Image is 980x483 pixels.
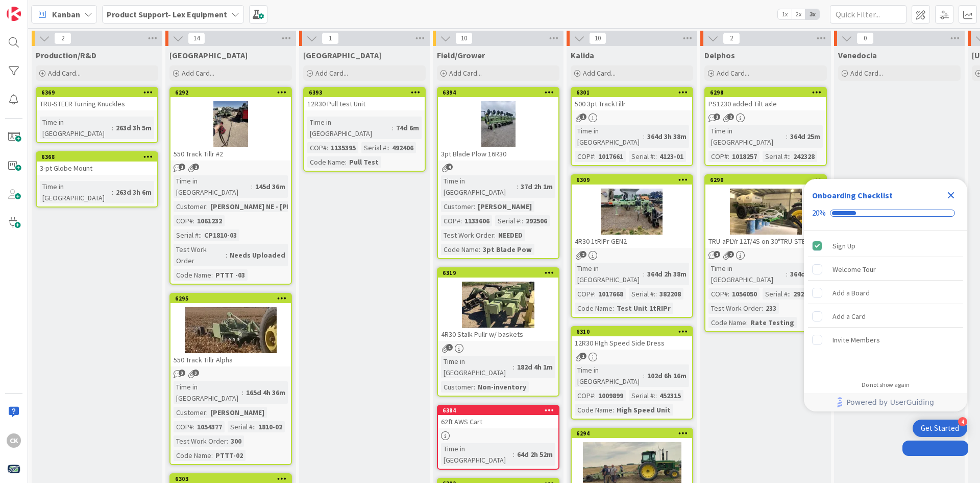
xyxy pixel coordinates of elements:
div: 292506 [523,215,550,226]
div: 63094R30 1tRIPr GEN2 [572,175,692,248]
div: 364d 3h 38m [645,131,689,142]
img: Visit kanbanzone.com [7,7,21,21]
div: COP# [708,288,728,300]
div: 6310 [576,328,692,335]
div: Onboarding Checklist [812,189,893,201]
div: Test Work Order [708,303,762,314]
div: 263d 3h 5m [113,122,154,133]
div: 6310 [572,327,692,336]
div: Invite Members [832,334,880,346]
span: 3 [179,370,185,376]
div: Pull Test [347,156,381,168]
span: : [206,201,208,212]
div: 1018257 [729,151,759,162]
div: Code Name [307,156,345,168]
span: : [612,303,614,314]
div: Welcome Tour [832,263,876,275]
div: 6394 [443,89,558,96]
span: : [643,268,645,280]
div: CP1810-03 [202,229,239,241]
div: 3-pt Globe Mount [37,162,157,175]
div: Open Get Started checklist, remaining modules: 4 [913,420,967,437]
div: 364d 25m [788,131,823,142]
div: 550 Track Tillr Alpha [170,353,291,366]
div: 1017661 [596,151,626,162]
span: Add Card... [182,68,214,78]
span: : [227,435,228,447]
div: 6294 [572,429,692,438]
div: Rate Testing [748,317,797,328]
div: Serial #: [174,229,200,241]
div: 6301500 3pt TrackTillr [572,88,692,110]
div: Time in [GEOGRAPHIC_DATA] [174,381,242,404]
span: : [517,181,518,192]
div: Time in [GEOGRAPHIC_DATA] [708,263,786,285]
div: Add a Card is incomplete. [808,305,963,328]
div: Time in [GEOGRAPHIC_DATA] [174,175,251,198]
div: 63683-pt Globe Mount [37,152,157,175]
div: 300 [228,435,244,447]
span: : [594,390,596,401]
div: 74d 6m [394,122,422,133]
span: : [479,244,480,255]
span: : [762,303,763,314]
div: 6292 [170,88,291,97]
div: Checklist Container [804,179,967,411]
div: 6298PS1230 added Tilt axle [705,88,826,110]
span: 2 [727,113,734,120]
div: 6301 [572,88,692,97]
div: COP# [575,390,594,401]
div: Time in [GEOGRAPHIC_DATA] [307,117,392,139]
div: 6298 [705,88,826,97]
div: [PERSON_NAME] [475,201,534,212]
span: : [494,229,496,241]
span: : [655,151,657,162]
span: : [327,142,328,153]
div: Sign Up [832,240,855,252]
div: Code Name [575,404,612,416]
span: 4 [446,164,453,170]
span: Powered by UserGuiding [846,396,934,408]
div: Serial #: [629,390,655,401]
span: 1 [446,344,453,351]
div: 364d 25m [788,268,823,280]
div: Sign Up is complete. [808,235,963,257]
div: 6309 [576,176,692,183]
div: Serial #: [361,142,388,153]
div: 492406 [389,142,416,153]
span: : [643,370,645,381]
div: [PERSON_NAME] [208,407,267,418]
div: Footer [804,393,967,411]
div: 64d 2h 52m [514,449,555,460]
span: 3 [192,370,199,376]
span: Production/R&D [36,50,96,60]
div: 4R30 1tRIPr GEN2 [572,235,692,248]
div: 6298 [710,89,826,96]
div: 6309 [572,175,692,185]
div: 6368 [41,153,157,160]
div: 6292550 Track Tillr #2 [170,88,291,160]
span: Add Card... [717,68,749,78]
div: COP# [174,215,193,226]
div: Time in [GEOGRAPHIC_DATA] [708,125,786,148]
div: 2923-01 [791,288,820,300]
span: : [226,249,227,261]
span: : [594,288,596,300]
div: 263d 3h 6m [113,187,154,198]
span: Kalida [571,50,594,60]
div: 631012R30 HIgh Speed Side Dress [572,327,692,350]
div: 145d 36m [253,181,288,192]
span: 10 [589,32,606,44]
div: Test Unit 1tRIPr [614,303,673,314]
div: 102d 6h 16m [645,370,689,381]
div: Customer [174,201,206,212]
span: Add Card... [449,68,482,78]
div: Time in [GEOGRAPHIC_DATA] [575,125,643,148]
div: 6295 [175,295,291,302]
div: 550 Track Tillr #2 [170,147,291,160]
div: 638462ft AWS Cart [438,406,558,428]
span: : [242,387,243,398]
div: 4 [958,417,967,426]
div: COP# [708,151,728,162]
div: Time in [GEOGRAPHIC_DATA] [40,181,112,203]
